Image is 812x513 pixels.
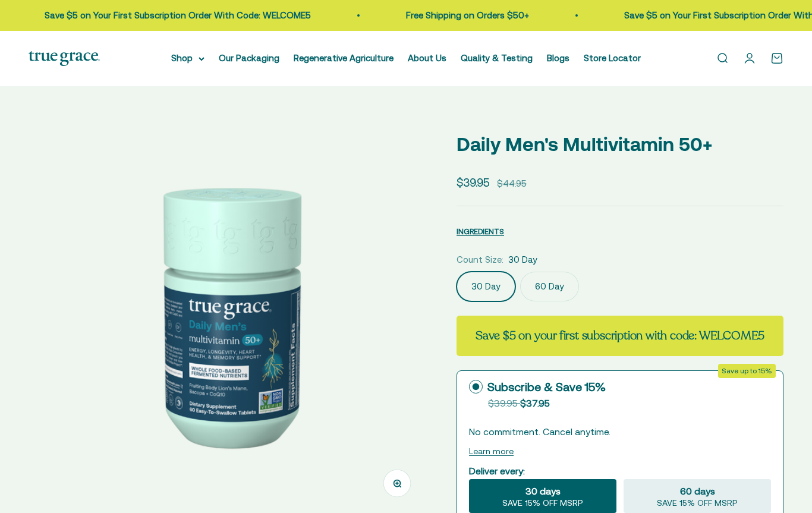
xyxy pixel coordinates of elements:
p: Save $5 on Your First Subscription Order With Code: WELCOME5 [44,8,310,23]
span: 30 Day [508,253,537,267]
legend: Count Size: [457,253,503,267]
compare-at-price: $44.95 [497,177,527,191]
a: Our Packaging [219,53,279,63]
button: INGREDIENTS [457,224,504,238]
p: Daily Men's Multivitamin 50+ [457,129,783,159]
sale-price: $39.95 [457,174,490,191]
strong: Save $5 on your first subscription with code: WELCOME5 [476,328,764,344]
span: INGREDIENTS [457,227,504,236]
summary: Shop [171,51,204,65]
a: Store Locator [584,53,641,63]
a: Quality & Testing [461,53,533,63]
a: Regenerative Agriculture [294,53,394,63]
a: Free Shipping on Orders $50+ [405,10,528,20]
a: Blogs [547,53,569,63]
a: About Us [408,53,446,63]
